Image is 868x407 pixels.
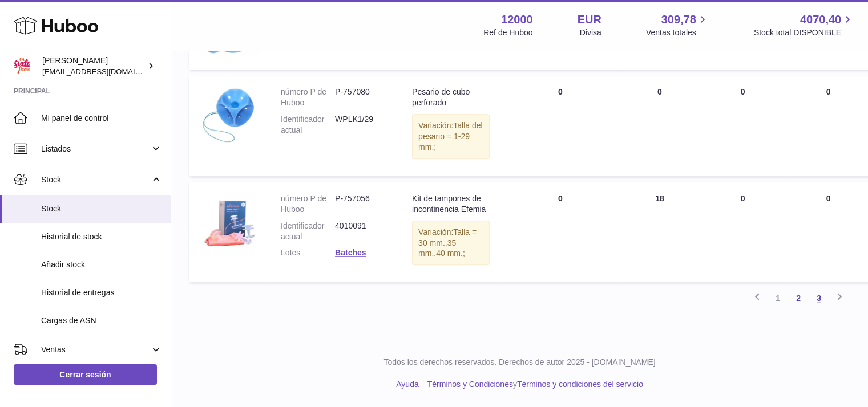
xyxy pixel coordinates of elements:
a: Batches [335,248,366,257]
dt: Identificador actual [281,114,335,136]
span: Talla = 30 mm.,35 mm.,40 mm.; [418,227,477,258]
a: 309,78 Ventas totales [646,12,709,38]
td: 0 [619,75,700,176]
span: Historial de stock [41,231,162,242]
span: Talla del pesario = 1-29 mm.; [418,121,483,152]
img: mar@ensuelofirme.com [14,58,31,75]
strong: 12000 [501,12,533,27]
span: Ventas [41,344,150,355]
dt: número P de Huboo [281,87,335,108]
td: 0 [501,75,619,176]
a: Ayuda [396,380,418,389]
a: Términos y condiciones del servicio [517,380,643,389]
span: Mi panel de control [41,113,162,124]
img: product image [201,193,258,250]
span: Listados [41,144,150,154]
img: product image [201,87,258,144]
span: Stock [41,203,162,214]
div: Kit de tampones de incontinencia Efemia [412,193,490,215]
dt: Lotes [281,247,335,258]
strong: EUR [578,12,601,27]
span: [EMAIL_ADDRESS][DOMAIN_NAME] [42,67,168,76]
span: 309,78 [661,12,696,27]
span: Cargas de ASN [41,315,162,326]
div: Pesario de cubo perforado [412,87,490,108]
td: 0 [700,182,785,282]
td: 0 [700,75,785,176]
li: y [423,379,643,390]
dd: 4010091 [335,221,389,242]
dt: número P de Huboo [281,193,335,215]
div: Variación: [412,221,490,266]
div: Divisa [580,27,601,38]
dt: Identificador actual [281,221,335,242]
a: 1 [768,288,788,308]
td: 0 [501,182,619,282]
a: Términos y Condiciones [427,380,513,389]
a: Cerrar sesión [14,364,157,385]
div: Variación: [412,114,490,159]
span: 4070,40 [800,12,841,27]
span: Añadir stock [41,259,162,270]
span: Historial de entregas [41,287,162,298]
span: Stock [41,174,150,185]
span: Ventas totales [646,27,709,38]
div: Ref de Huboo [483,27,532,38]
a: 4070,40 Stock total DISPONIBLE [754,12,854,38]
a: 2 [788,288,809,308]
dd: P-757080 [335,87,389,108]
span: Stock total DISPONIBLE [754,27,854,38]
dd: WPLK1/29 [335,114,389,136]
a: 3 [809,288,829,308]
p: Todos los derechos reservados. Derechos de autor 2025 - [DOMAIN_NAME] [180,357,859,368]
div: [PERSON_NAME] [42,55,145,77]
dd: P-757056 [335,193,389,215]
td: 18 [619,182,700,282]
